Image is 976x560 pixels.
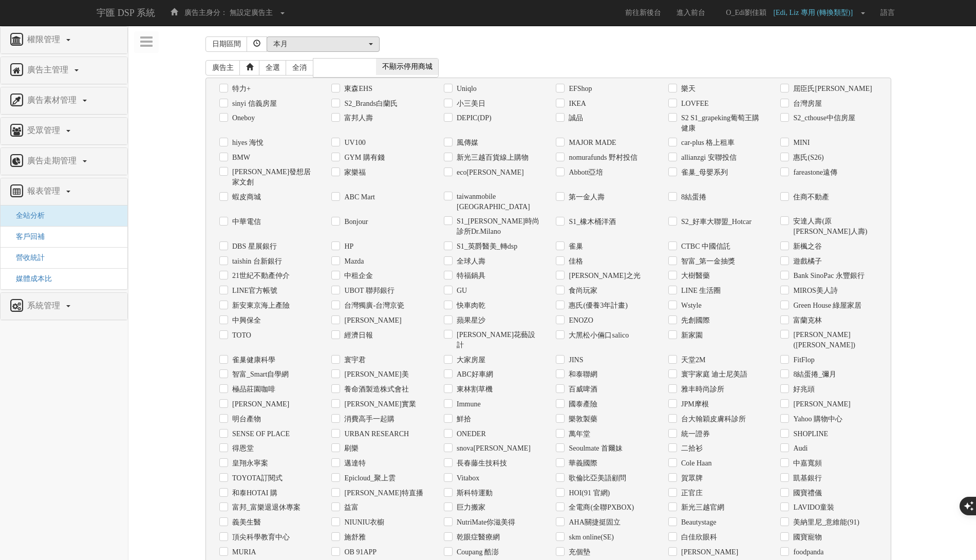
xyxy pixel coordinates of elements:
label: 惠氏(優養3年計畫) [566,301,627,311]
label: 台灣房屋 [791,99,822,109]
span: 廣告走期管理 [25,156,82,165]
label: 家樂福 [342,167,366,178]
label: 賀眾牌 [679,473,703,483]
label: Wstyle [679,301,702,311]
label: Yahoo 購物中心 [791,414,842,424]
label: 二拾衫 [679,443,703,454]
label: 新家園 [679,330,703,341]
label: 巨力搬家 [454,502,485,513]
label: 邁達特 [342,458,366,469]
label: 雀巢 [566,241,583,252]
label: Coupang 酷澎 [454,547,499,557]
label: 中華電信 [230,217,261,227]
div: 本月 [273,39,367,49]
label: Seoulmate 首爾妹 [566,443,623,454]
label: 華義國際 [566,458,597,469]
label: MINI [791,138,810,148]
label: 大家房屋 [454,355,485,365]
label: Beautystage [679,517,716,528]
label: 施舒雅 [342,532,366,543]
label: Audi [791,443,808,454]
a: 營收統計 [8,254,45,262]
label: 好兆頭 [791,384,815,395]
label: [PERSON_NAME]([PERSON_NAME]) [791,330,877,350]
label: DBS 星展銀行 [230,241,277,252]
label: 皇翔永寧案 [230,458,268,469]
label: S2_Brands白蘭氏 [342,99,397,109]
label: 樂敦製藥 [566,414,597,424]
label: 新楓之谷 [791,241,822,252]
label: [PERSON_NAME] [679,547,738,557]
span: 報表管理 [25,186,65,195]
label: Abbott亞培 [566,167,603,178]
span: 受眾管理 [25,126,65,135]
label: 頂尖科學教育中心 [230,532,290,543]
label: EFShop [566,84,592,94]
label: 充個墊 [566,547,590,557]
label: 凱基銀行 [791,473,822,483]
label: 義美生醫 [230,517,261,528]
label: 統一證券 [679,429,710,439]
label: 惠氏(S26) [791,153,823,163]
label: 斯科特運動 [454,488,493,498]
label: 遊戲橘子 [791,256,822,267]
label: 得恩堂 [230,443,254,454]
label: ABC好車網 [454,369,493,380]
label: 8結蛋捲 [679,192,706,202]
label: Epicloud_聚上雲 [342,473,396,483]
label: 養命酒製造株式會社 [342,384,409,395]
span: 廣告主管理 [25,65,73,74]
label: taiwanmobile [GEOGRAPHIC_DATA] [454,192,541,212]
label: FitFlop [791,355,814,365]
label: 國寶寵物 [791,532,822,543]
label: 富邦_富樂退退休專案 [230,502,301,513]
label: 消費高手一起購 [342,414,395,424]
label: UBOT 聯邦銀行 [342,286,394,296]
label: 台灣獨廣-台灣京瓷 [342,301,404,311]
a: 廣告走期管理 [8,153,120,170]
label: 智富_第一金抽獎 [679,256,735,267]
span: 廣告素材管理 [25,96,82,104]
label: 白佳欣眼科 [679,532,717,543]
label: TOTO [230,330,251,341]
label: 住商不動產 [791,192,829,202]
label: nomurafunds 野村投信 [566,153,637,163]
label: 鮮拾 [454,414,471,424]
label: 歌倫比亞美語顧問 [566,473,626,483]
span: [Edi, Liz 專用 (轉換類型)] [773,9,858,16]
a: 權限管理 [8,32,120,48]
label: LAVIDO童裝 [791,502,834,513]
label: 樂天 [679,84,696,94]
label: 正官庄 [679,488,703,498]
a: 廣告素材管理 [8,92,120,109]
a: 廣告主管理 [8,62,120,79]
label: 乾眼症醫療網 [454,532,500,543]
label: car-plus 格上租車 [679,138,735,148]
span: 媒體成本比 [8,275,52,283]
label: 經濟日報 [342,330,373,341]
label: Bonjour [342,217,368,227]
label: 屈臣氏[PERSON_NAME] [791,84,872,94]
label: 第一金人壽 [566,192,605,202]
a: 報表管理 [8,183,120,200]
label: [PERSON_NAME]美 [342,369,408,380]
a: 全站分析 [8,212,45,219]
label: GYM 購有錢 [342,153,384,163]
label: MIROS美人詩 [791,286,837,296]
label: S2_cthouse中信房屋 [791,113,855,123]
label: S2_好車大聯盟_Hotcar [679,217,752,227]
label: 蝦皮商城 [230,192,261,202]
label: 先創國際 [679,315,710,326]
label: Immune [454,399,481,409]
label: JPM摩根 [679,399,709,409]
label: ABC Mart [342,192,375,202]
span: 不顯示停用商城 [376,59,439,75]
a: 系統管理 [8,298,120,314]
label: 食尚玩家 [566,286,597,296]
label: 雀巢健康科學 [230,355,275,365]
label: SENSE ОF PLACE [230,429,290,439]
label: LOVFEE [679,99,709,109]
label: TOYOTA訂閱式 [230,473,283,483]
label: 益富 [342,502,359,513]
